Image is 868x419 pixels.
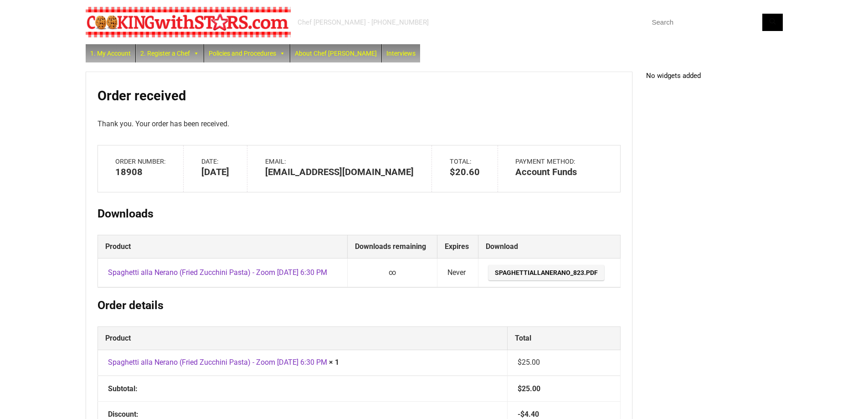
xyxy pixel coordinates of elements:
h2: Downloads [98,207,621,221]
a: About Chef [PERSON_NAME] [290,44,381,62]
span: Product [105,242,131,251]
bdi: 25.00 [518,358,540,367]
bdi: 20.60 [450,166,480,177]
h2: Order details [98,299,621,312]
input: Search [646,14,783,31]
li: Order number: [98,145,184,192]
a: 1. My Account [86,44,135,62]
li: Total: [432,145,498,192]
li: Payment method: [498,145,595,192]
a: 2. Register a Chef [136,44,204,62]
button: Search [762,14,783,31]
div: Chef [PERSON_NAME] - [PHONE_NUMBER] [298,18,429,27]
td: ∞ [347,259,437,287]
p: Thank you. Your order has been received. [98,118,621,130]
a: Policies and Procedures [204,44,290,62]
span: $ [450,166,455,177]
a: Spaghetti alla Nerano (Fried Zucchini Pasta) - Zoom [DATE] 6:30 PM [108,268,327,277]
a: SpaghettiAllaNerano_823.pdf [488,265,604,280]
a: Interviews [382,44,420,62]
span: Download [486,242,518,251]
span: 4.40 [520,410,539,419]
span: 25.00 [518,384,540,393]
strong: Account Funds [515,165,577,179]
strong: 18908 [115,165,165,179]
th: Subtotal: [98,376,507,402]
span: Downloads remaining [355,242,426,251]
span: $ [520,410,524,419]
img: Chef Paula's Cooking With Stars [86,7,291,37]
li: Date: [184,145,247,192]
li: Email: [247,145,432,192]
th: Total [507,326,620,350]
p: No widgets added [646,72,783,80]
span: $ [518,384,522,393]
a: Spaghetti alla Nerano (Fried Zucchini Pasta) - Zoom [DATE] 6:30 PM [108,358,327,367]
strong: [DATE] [201,165,229,179]
h1: Order received [98,88,621,103]
span: $ [518,358,522,367]
strong: × 1 [329,358,339,367]
strong: [EMAIL_ADDRESS][DOMAIN_NAME] [265,165,414,179]
span: Expires [445,242,469,251]
th: Product [98,326,507,350]
td: Never [437,259,478,287]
